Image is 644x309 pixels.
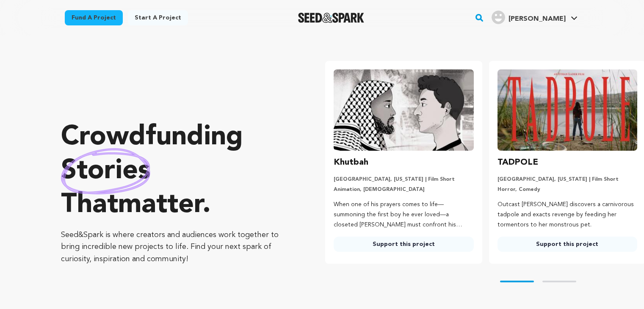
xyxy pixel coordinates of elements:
[334,156,368,169] h3: Khutbah
[61,229,291,265] p: Seed&Spark is where creators and audiences work together to bring incredible new projects to life...
[334,200,473,230] p: When one of his prayers comes to life—summoning the first boy he ever loved—a closeted [PERSON_NA...
[65,10,123,25] a: Fund a project
[298,13,365,23] a: Seed&Spark Homepage
[492,11,566,24] div: Derma K.'s Profile
[498,156,538,169] h3: TADPOLE
[334,176,473,183] p: [GEOGRAPHIC_DATA], [US_STATE] | Film Short
[498,200,637,230] p: Outcast [PERSON_NAME] discovers a carnivorous tadpole and exacts revenge by feeding her tormentor...
[118,192,202,219] span: matter
[498,176,637,183] p: [GEOGRAPHIC_DATA], [US_STATE] | Film Short
[61,148,150,194] img: hand sketched image
[334,69,473,151] img: Khutbah image
[490,9,579,24] a: Derma K.'s Profile
[498,237,637,252] a: Support this project
[61,121,291,222] p: Crowdfunding that .
[298,13,365,23] img: Seed&Spark Logo Dark Mode
[509,16,566,22] span: [PERSON_NAME]
[334,186,473,193] p: Animation, [DEMOGRAPHIC_DATA]
[334,237,473,252] a: Support this project
[490,9,579,27] span: Derma K.'s Profile
[492,11,505,24] img: user.png
[498,186,637,193] p: Horror, Comedy
[498,69,637,151] img: TADPOLE image
[128,10,188,25] a: Start a project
